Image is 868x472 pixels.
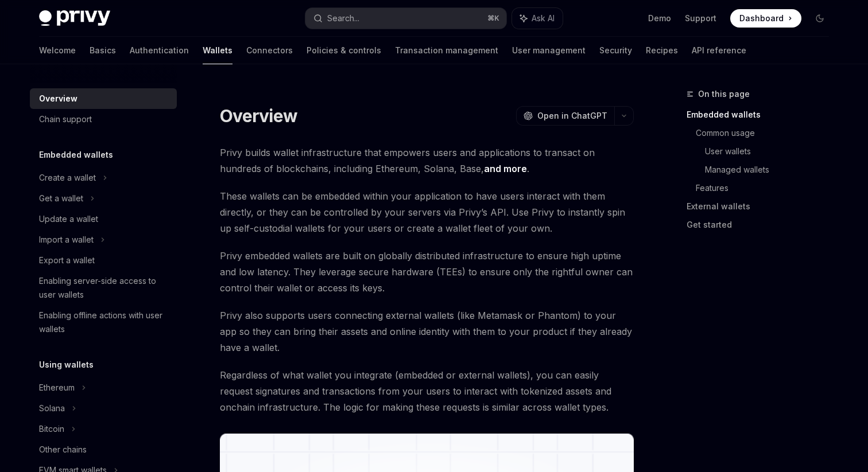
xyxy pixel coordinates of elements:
div: Import a wallet [39,233,94,247]
a: User wallets [705,142,838,161]
h1: Overview [220,106,297,126]
span: Regardless of what wallet you integrate (embedded or external wallets), you can easily request si... [220,367,634,415]
a: External wallets [687,197,838,216]
h5: Embedded wallets [39,148,113,162]
div: Ethereum [39,381,75,395]
a: Transaction management [395,37,498,64]
button: Ask AI [512,8,563,29]
div: Chain support [39,112,92,126]
div: Search... [327,11,359,25]
a: Recipes [646,37,678,64]
a: Dashboard [730,9,801,28]
a: Features [696,179,838,197]
button: Search...⌘K [305,8,506,29]
span: Ask AI [532,13,555,24]
a: Policies & controls [307,37,381,64]
div: Enabling offline actions with user wallets [39,309,170,336]
a: Common usage [696,124,838,142]
span: These wallets can be embedded within your application to have users interact with them directly, ... [220,188,634,236]
a: Embedded wallets [687,106,838,124]
span: On this page [698,87,750,101]
span: Privy embedded wallets are built on globally distributed infrastructure to ensure high uptime and... [220,248,634,296]
img: dark logo [39,10,110,26]
a: Basics [90,37,116,64]
a: User management [512,37,586,64]
a: API reference [692,37,746,64]
span: Open in ChatGPT [537,110,607,122]
div: Export a wallet [39,253,95,267]
h5: Using wallets [39,358,94,372]
a: Demo [648,13,671,24]
a: Overview [30,88,177,109]
button: Open in ChatGPT [516,106,614,126]
a: Chain support [30,109,177,130]
a: Enabling offline actions with user wallets [30,305,177,340]
a: Wallets [203,37,232,64]
a: Welcome [39,37,76,64]
span: Privy builds wallet infrastructure that empowers users and applications to transact on hundreds o... [220,145,634,177]
div: Get a wallet [39,192,83,205]
button: Toggle dark mode [811,9,829,28]
span: ⌘ K [487,14,499,23]
span: Privy also supports users connecting external wallets (like Metamask or Phantom) to your app so t... [220,307,634,356]
a: Enabling server-side access to user wallets [30,271,177,305]
div: Bitcoin [39,422,64,436]
a: Authentication [130,37,189,64]
a: and more [484,163,527,175]
a: Connectors [246,37,293,64]
a: Security [599,37,632,64]
div: Create a wallet [39,171,96,185]
div: Other chains [39,443,87,457]
a: Support [685,13,716,24]
div: Overview [39,92,77,106]
div: Enabling server-side access to user wallets [39,274,170,302]
span: Dashboard [739,13,784,24]
a: Export a wallet [30,250,177,271]
a: Other chains [30,439,177,460]
div: Solana [39,401,65,415]
a: Managed wallets [705,161,838,179]
a: Get started [687,216,838,234]
a: Update a wallet [30,209,177,229]
div: Update a wallet [39,212,98,226]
